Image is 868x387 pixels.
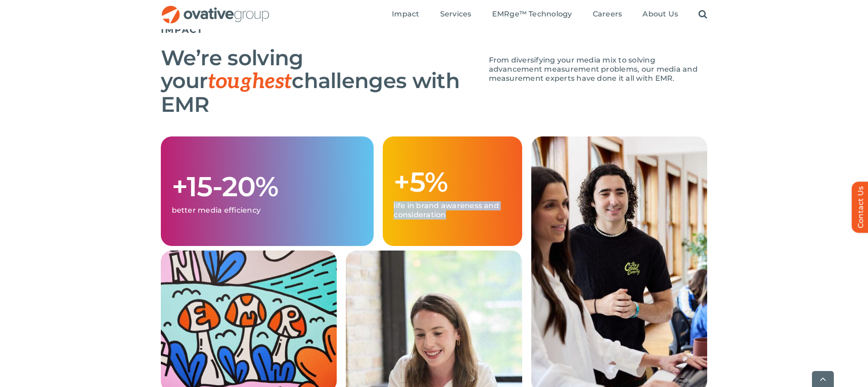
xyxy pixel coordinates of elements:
[161,24,708,35] h5: IMPACT
[593,10,622,20] a: Careers
[440,10,472,19] span: Services
[392,10,419,19] span: Impact
[161,47,489,116] h2: We’re solving your challenges with EMR
[593,10,622,19] span: Careers
[642,10,678,19] span: About Us
[440,10,472,20] a: Services
[492,10,572,20] a: EMRge™ Technology
[699,10,707,20] a: Search
[492,10,572,19] span: EMRge™ Technology
[394,201,511,220] p: life in brand awareness and consideration
[208,69,292,94] span: toughest
[642,10,678,20] a: About Us
[394,167,511,197] h1: +5%
[489,56,708,83] p: From diversifying your media mix to solving advancement measurement problems, our media and measu...
[172,172,363,201] h1: +15-20%
[392,10,419,20] a: Impact
[172,206,363,215] p: better media efficiency
[161,5,270,13] a: OG_Full_horizontal_RGB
